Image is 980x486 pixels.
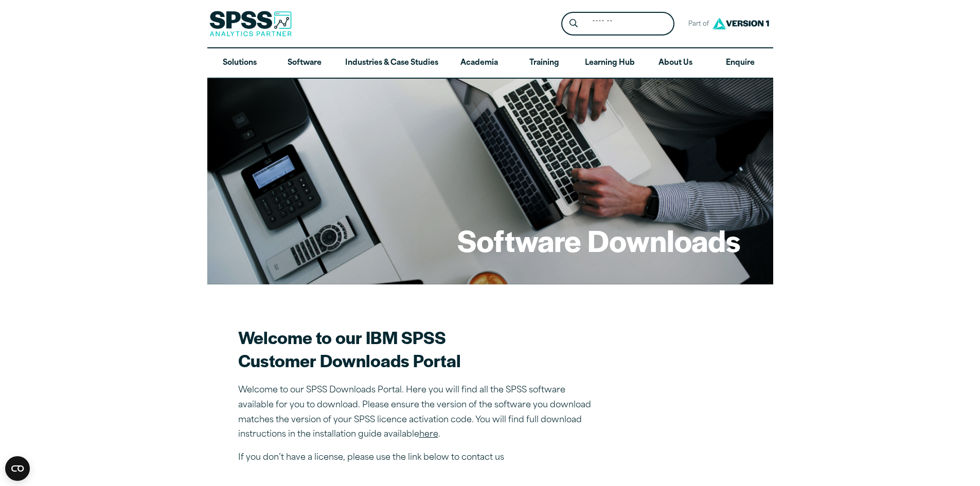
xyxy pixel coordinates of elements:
[447,48,511,78] a: Academia
[710,14,772,33] img: Version1 Logo
[643,48,708,78] a: About Us
[337,48,447,78] a: Industries & Case Studies
[5,456,30,481] button: Open CMP widget
[569,19,578,28] svg: Search magnifying glass icon
[238,326,598,372] h2: Welcome to our IBM SPSS Customer Downloads Portal
[561,12,674,36] form: Site Header Search Form
[238,451,598,465] p: If you don’t have a license, please use the link below to contact us
[207,48,773,78] nav: Desktop version of site main menu
[207,48,272,78] a: Solutions
[511,48,576,78] a: Training
[419,430,438,439] a: here
[272,48,337,78] a: Software
[683,17,710,32] span: Part of
[577,48,643,78] a: Learning Hub
[457,220,740,260] h1: Software Downloads
[708,48,773,78] a: Enquire
[564,14,583,33] button: Search magnifying glass icon
[238,383,598,442] p: Welcome to our SPSS Downloads Portal. Here you will find all the SPSS software available for you ...
[209,11,292,37] img: SPSS Analytics Partner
